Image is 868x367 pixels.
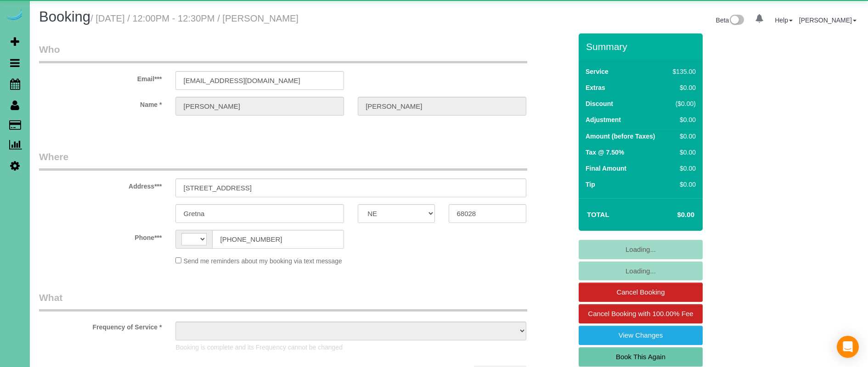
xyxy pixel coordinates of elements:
[579,347,703,367] a: Book This Again
[39,150,527,171] legend: Where
[183,257,342,265] span: Send me reminders about my booking via text message
[32,97,169,109] label: Name *
[669,132,696,141] div: $0.00
[586,115,621,124] label: Adjustment
[669,99,696,108] div: ($0.00)
[39,43,527,63] legend: Who
[586,164,626,173] label: Final Amount
[669,164,696,173] div: $0.00
[587,211,609,218] strong: Total
[669,148,696,157] div: $0.00
[729,15,744,27] img: New interface
[90,13,299,23] small: / [DATE] / 12:00PM - 12:30PM / [PERSON_NAME]
[588,310,693,317] span: Cancel Booking with 100.00% Fee
[586,41,698,52] h3: Summary
[586,148,624,157] label: Tax @ 7.50%
[716,17,744,24] a: Beta
[586,83,605,92] label: Extras
[669,83,696,92] div: $0.00
[669,115,696,124] div: $0.00
[32,319,169,332] label: Frequency of Service *
[586,180,595,189] label: Tip
[799,17,857,24] a: [PERSON_NAME]
[837,336,859,358] div: Open Intercom Messenger
[579,283,703,302] a: Cancel Booking
[39,9,90,25] span: Booking
[39,291,527,311] legend: What
[669,67,696,76] div: $135.00
[6,9,24,22] img: Automaid Logo
[586,132,655,141] label: Amount (before Taxes)
[586,67,609,76] label: Service
[175,343,526,352] p: Booking is complete and its Frequency cannot be changed
[669,180,696,189] div: $0.00
[579,326,703,345] a: View Changes
[586,99,613,108] label: Discount
[650,211,694,219] h4: $0.00
[775,17,793,24] a: Help
[579,304,703,323] a: Cancel Booking with 100.00% Fee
